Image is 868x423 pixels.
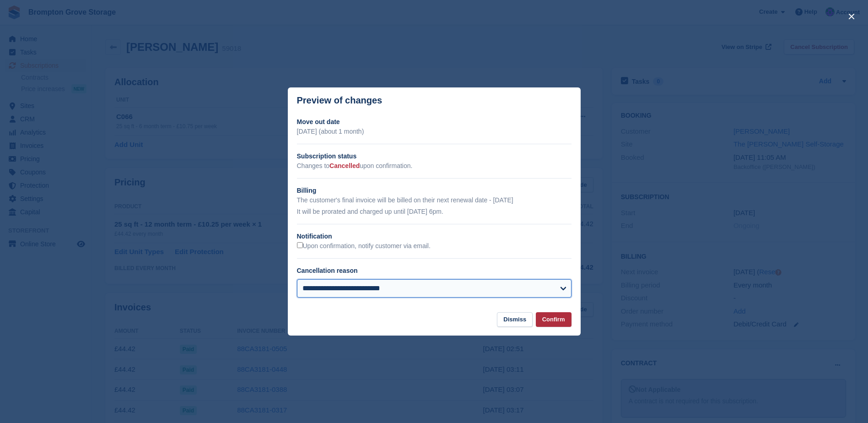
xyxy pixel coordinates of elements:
[297,232,571,241] h2: Notification
[844,9,859,24] button: close
[297,127,571,136] p: [DATE] (about 1 month)
[297,207,571,217] p: It will be prorated and charged up until [DATE] 6pm.
[297,117,571,127] h2: Move out date
[497,312,533,327] button: Dismiss
[297,161,571,171] p: Changes to upon confirmation.
[297,242,303,248] input: Upon confirmation, notify customer via email.
[297,152,571,161] h2: Subscription status
[297,267,358,274] label: Cancellation reason
[297,95,383,106] p: Preview of changes
[297,242,431,250] label: Upon confirmation, notify customer via email.
[297,186,571,195] h2: Billing
[297,195,571,205] p: The customer's final invoice will be billed on their next renewal date - [DATE]
[329,162,360,169] span: Cancelled
[536,312,571,327] button: Confirm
